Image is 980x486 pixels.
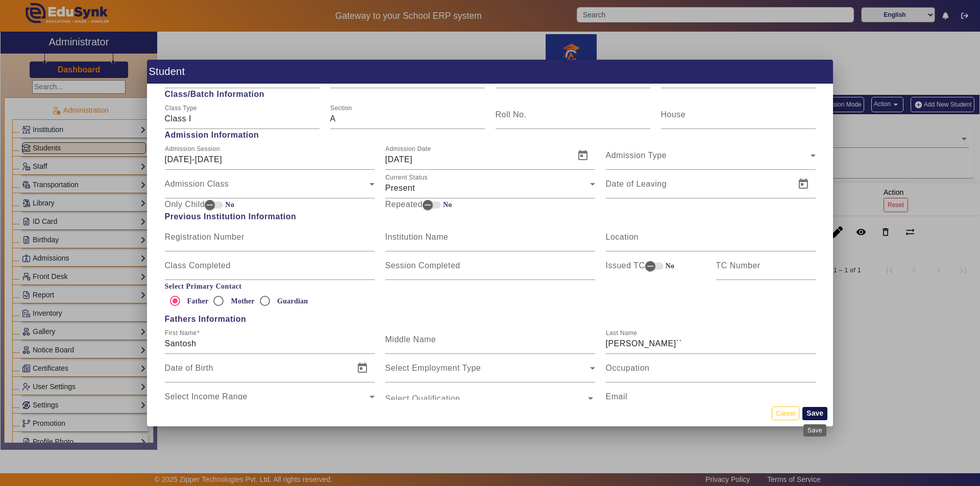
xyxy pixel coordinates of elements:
input: Middle Name [385,338,595,350]
mat-label: Occupation [606,364,650,372]
input: Section [330,113,485,125]
span: Previous Institution Information [159,211,821,223]
input: Class Completed [165,264,375,276]
input: Date of Leaving [606,182,789,194]
mat-label: Registration Number [165,233,244,241]
mat-label: Date of Birth [165,364,213,372]
input: Class Type [165,113,320,125]
span: Fathers Information [159,313,821,325]
mat-label: Section [330,105,352,112]
label: No [664,262,675,270]
input: Email [606,395,816,407]
mat-label: Admission Session [165,146,220,152]
span: Class/Batch Information [159,88,821,100]
span: Admission Class [165,182,370,194]
input: Location [606,235,816,247]
mat-label: Current Status [385,174,428,181]
input: Institution Name [385,235,595,247]
mat-label: Date of Leaving [606,180,667,188]
label: Guardian [275,297,308,305]
span: Admission Information [159,129,821,141]
mat-label: Class Completed [165,261,231,270]
div: Save [803,424,826,437]
input: Session Completed [385,264,595,276]
input: Admission Date [385,154,569,166]
mat-label: Session Completed [385,261,460,270]
input: Roll No. [496,113,650,125]
mat-label: Last Name [606,330,637,337]
mat-label: Admission Type [606,151,667,160]
input: Admission Session [165,154,375,166]
mat-label: Roll No. [496,110,527,119]
input: Occupation [606,366,816,378]
mat-label: Institution Name [385,233,449,241]
label: No [223,200,234,209]
span: Present [385,184,415,192]
mat-label: TC Number [716,261,761,270]
mat-label: Admission Class [165,180,229,188]
input: Date of Birth [165,366,348,378]
mat-label: Email [606,392,628,401]
button: Open calendar [571,143,595,168]
input: TC Number [716,264,816,276]
mat-label: Location [606,233,639,241]
span: Select Employment Type [385,366,590,378]
input: Registration Number [165,235,375,247]
mat-label: Issued TC [606,260,645,272]
mat-label: Middle Name [385,335,436,344]
mat-label: First Name [165,330,197,337]
mat-label: Admission Date [385,146,431,152]
span: Select Income Range [165,395,370,407]
mat-label: House [661,110,686,119]
input: First Name [165,338,375,350]
button: Open calendar [791,172,816,196]
mat-label: Only Child [165,198,205,211]
span: Admission Type [606,154,811,166]
input: House [661,113,816,125]
mat-label: Select Income Range [165,392,248,401]
label: Select Primary Contact [159,282,821,291]
button: Open calendar [350,356,375,380]
label: Father [185,297,209,305]
label: No [441,200,452,209]
h1: Student [147,60,833,84]
button: Save [802,407,827,420]
mat-label: Class Type [165,105,197,112]
input: Last Name [606,338,816,350]
mat-label: Select Employment Type [385,364,481,372]
mat-label: Repeated [385,198,423,211]
button: Cancel [772,406,799,420]
label: Mother [229,297,255,305]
